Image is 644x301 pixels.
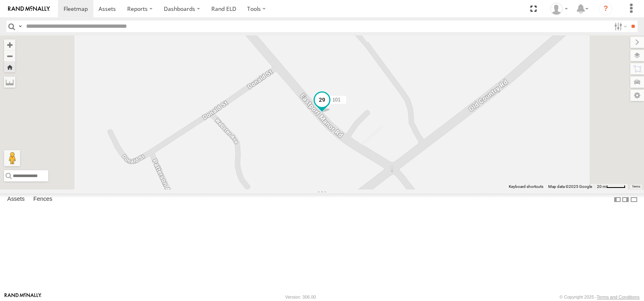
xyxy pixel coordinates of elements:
label: Search Filter Options [611,21,628,32]
span: 20 m [597,184,606,189]
label: Map Settings [630,90,644,101]
button: Zoom Home [4,62,15,72]
div: Victor Calcano Jr [547,3,571,15]
span: 101 [332,97,341,102]
label: Assets [3,194,29,205]
div: Version: 306.00 [285,295,316,299]
span: Map data ©2025 Google [548,184,592,189]
img: rand-logo.svg [8,6,50,12]
button: Drag Pegman onto the map to open Street View [4,150,20,166]
label: Dock Summary Table to the Left [613,194,621,205]
label: Measure [4,76,15,88]
div: © Copyright 2025 - [559,295,640,299]
label: Dock Summary Table to the Right [621,194,630,205]
button: Map Scale: 20 m per 44 pixels [594,184,628,190]
a: Visit our Website [4,293,41,301]
label: Hide Summary Table [630,194,638,205]
a: Terms (opens in new tab) [632,185,640,188]
a: Terms and Conditions [597,295,640,299]
label: Fences [29,194,56,205]
button: Zoom out [4,50,15,62]
button: Zoom in [4,39,15,50]
button: Keyboard shortcuts [509,184,543,190]
i: ? [599,2,612,15]
label: Search Query [17,21,23,32]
